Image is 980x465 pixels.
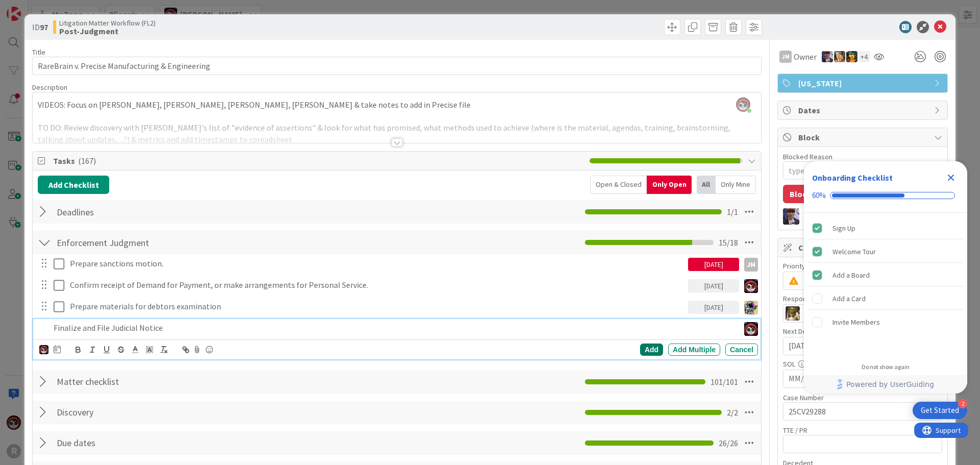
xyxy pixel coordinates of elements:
div: All [697,176,716,194]
div: Checklist progress: 60% [812,191,959,200]
span: Block [798,131,929,143]
div: Onboarding Checklist [812,172,893,184]
p: Confirm receipt of Demand for Payment, or make arrangements for Personal Service. [70,279,684,291]
div: Invite Members [832,316,880,328]
img: TM [744,301,758,314]
label: Blocked Reason [783,152,832,161]
span: Owner [794,51,817,63]
div: JM [744,258,758,272]
span: Litigation Matter Workflow (FL2) [59,19,156,27]
p: Prepare materials for debtors examination [70,301,684,312]
div: Open & Closed [590,176,647,194]
div: Sign Up [832,222,855,234]
div: 2 [958,399,967,408]
div: [DATE] [688,258,739,271]
span: Description [32,83,67,92]
div: Checklist items [804,213,967,356]
img: DG [786,306,800,321]
input: Add Checklist... [53,434,283,452]
img: SB [834,51,845,62]
span: 101 / 101 [710,376,738,388]
div: Responsible Paralegal [783,295,942,302]
div: JM [779,51,792,63]
div: [DATE] [688,279,739,292]
label: Title [32,47,45,57]
p: Finalize and File Judicial Notice [54,322,735,334]
b: Post-Judgment [59,27,156,35]
div: Priority [783,262,942,270]
span: Powered by UserGuiding [846,378,934,390]
div: 60% [812,191,826,200]
span: 2 / 2 [727,406,738,419]
div: Invite Members is incomplete. [808,311,963,333]
input: Add Checklist... [53,373,283,391]
div: Cancel [725,344,758,356]
img: efyPljKj6gaW2F5hrzZcLlhqqXRxmi01.png [736,97,750,112]
img: ML [783,208,799,225]
div: Welcome Tour is complete. [808,240,963,263]
input: Add Checklist... [53,233,283,252]
div: Add a Board is complete. [808,264,963,286]
div: Sign Up is complete. [808,217,963,239]
span: 1 / 1 [727,206,738,218]
div: Welcome Tour [832,246,876,258]
b: 97 [40,22,48,32]
input: type card name here... [32,57,762,75]
span: [US_STATE] [798,77,929,89]
div: Add Multiple [668,344,720,356]
p: VIDEOS: Focus on [PERSON_NAME], [PERSON_NAME], [PERSON_NAME], [PERSON_NAME] & take notes to add i... [38,99,756,111]
label: Case Number [783,393,824,402]
span: ( 167 ) [78,156,96,166]
input: Add Checklist... [53,203,283,221]
div: Get Started [921,405,959,415]
p: Prepare sanctions motion. [70,258,684,270]
div: Only Mine [716,176,756,194]
span: Dates [798,104,929,116]
input: MM/DD/YYYY [789,337,937,355]
button: Block [783,185,818,203]
span: Tasks [53,155,584,167]
button: Add Checklist [38,176,109,194]
img: JS [744,279,758,293]
div: Open Get Started checklist, remaining modules: 2 [913,402,967,419]
input: MM/DD/YYYY [789,370,937,387]
img: ML [822,51,833,62]
span: Support [21,2,46,14]
div: Add [640,344,663,356]
input: Add Checklist... [53,403,283,422]
div: Only Open [647,176,692,194]
a: Powered by UserGuiding [809,375,962,394]
span: 26 / 26 [719,437,738,449]
img: MR [846,51,857,62]
img: JS [39,345,48,354]
div: Do not show again [862,363,910,371]
div: Checklist Container [804,161,967,394]
div: Add a Card [832,292,866,305]
img: JS [744,322,758,336]
div: [DATE] [688,301,739,314]
span: ID [32,21,48,33]
label: TTE / PR [783,426,807,435]
span: Custom Fields [798,241,929,254]
div: SOL [783,360,942,368]
div: + 4 [859,51,870,62]
div: Close Checklist [943,169,959,186]
div: Next Deadline [783,328,942,335]
div: Add a Board [832,269,870,281]
div: Footer [804,375,967,394]
div: Add a Card is incomplete. [808,287,963,310]
span: 15 / 18 [719,236,738,249]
